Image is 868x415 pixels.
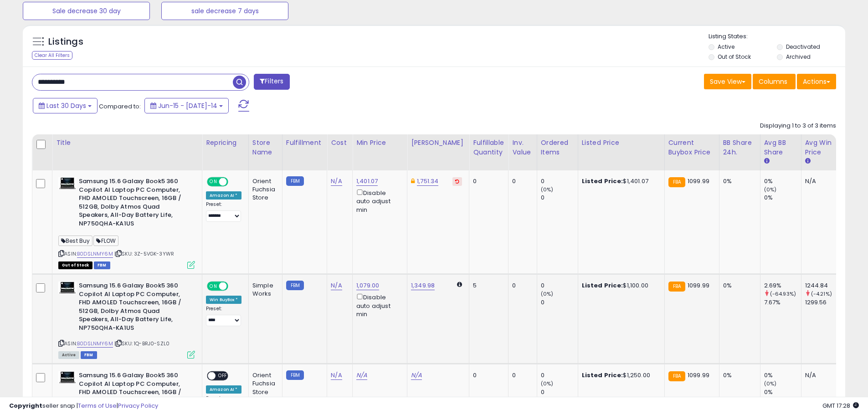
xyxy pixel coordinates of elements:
span: FLOW [93,236,118,246]
small: FBM [286,176,304,186]
span: 1099.99 [688,177,709,185]
a: N/A [356,371,367,380]
div: Displaying 1 to 3 of 3 items [760,122,836,130]
small: FBM [286,281,304,290]
small: FBA [668,371,685,381]
b: Samsung 15.6 Galaxy Book5 360 Copilot AI Laptop PC Computer, FHD AMOLED Touchscreen, 16GB / 512GB... [79,177,190,230]
a: 1,349.98 [411,281,435,290]
div: $1,401.07 [582,177,657,185]
span: 1099.99 [688,281,709,290]
button: Sale decrease 30 day [23,2,150,20]
div: 0 [473,177,501,185]
div: 0 [473,371,501,379]
img: 41Cdh8arRUL._SL40_.jpg [58,177,77,190]
p: Listing States: [709,32,845,41]
span: ON [208,178,219,186]
div: 5 [473,282,501,290]
div: Win BuyBox * [206,296,241,304]
div: Min Price [356,138,403,148]
small: FBM [286,370,304,380]
div: Inv. value [512,138,533,157]
div: 0 [541,298,578,307]
img: 41Cdh8arRUL._SL40_.jpg [58,371,77,384]
span: Best Buy [58,236,92,246]
button: Save View [704,74,751,89]
span: | SKU: 1Q-BRJ0-SZL0 [114,340,169,347]
span: 2025-08-14 17:28 GMT [822,401,859,410]
button: Last 30 Days [33,98,98,113]
strong: Copyright [9,401,42,410]
small: FBA [668,282,685,292]
div: Title [56,138,198,148]
div: 0 [541,282,578,290]
div: 1299.56 [805,298,842,307]
div: $1,100.00 [582,282,657,290]
label: Archived [786,53,811,61]
div: $1,250.00 [582,371,657,379]
a: N/A [331,281,342,290]
div: Orient Fuchsia Store [252,371,275,396]
div: Clear All Filters [32,51,72,60]
div: 0% [764,371,801,379]
div: Disable auto adjust min [356,292,400,318]
div: 0% [764,194,801,202]
span: All listings currently available for purchase on Amazon [58,351,79,359]
div: ASIN: [58,282,195,358]
span: All listings that are currently out of stock and unavailable for purchase on Amazon [58,261,92,269]
small: (0%) [541,290,554,297]
div: 0% [723,177,753,185]
span: | SKU: 3Z-5VGK-3YWR [114,250,174,257]
label: Out of Stock [718,53,751,61]
small: (0%) [764,186,777,193]
b: Listed Price: [582,371,623,379]
b: Listed Price: [582,177,623,185]
small: (0%) [541,380,554,387]
img: 41Cdh8arRUL._SL40_.jpg [58,282,77,294]
small: (-4.21%) [811,290,832,297]
span: FBM [94,261,110,269]
span: Compared to: [99,102,141,111]
span: ON [208,282,219,290]
div: Fulfillable Quantity [473,138,504,157]
a: B0DSLNMY6M [77,250,113,258]
div: Disable auto adjust min [356,188,400,214]
div: ASIN: [58,177,195,268]
div: Preset: [206,201,241,222]
div: [PERSON_NAME] [411,138,465,148]
small: Avg Win Price. [805,157,811,165]
div: 7.67% [764,298,801,307]
div: Cost [331,138,349,148]
small: (-64.93%) [770,290,796,297]
div: Fulfillment [286,138,323,148]
label: Deactivated [786,43,820,51]
a: Privacy Policy [118,401,158,410]
span: FBM [81,351,97,359]
a: 1,079.00 [356,281,379,290]
div: 0% [764,177,801,185]
b: Listed Price: [582,281,623,290]
a: N/A [331,177,342,186]
button: Jun-15 - [DATE]-14 [144,98,229,113]
div: 0% [723,371,753,379]
div: 0% [723,282,753,290]
small: (0%) [764,380,777,387]
h5: Listings [48,36,83,48]
div: Preset: [206,306,241,326]
small: FBA [668,177,685,187]
span: Jun-15 - [DATE]-14 [158,101,217,110]
div: 0 [512,177,529,185]
span: OFF [227,178,241,186]
div: 0 [541,371,578,379]
button: Columns [753,74,796,89]
div: Store Name [252,138,278,157]
a: B0DSLNMY6M [77,340,113,348]
div: seller snap | | [9,402,158,410]
a: N/A [331,371,342,380]
div: Listed Price [582,138,661,148]
span: 1099.99 [688,371,709,379]
div: 0 [512,282,529,290]
a: Terms of Use [78,401,117,410]
span: Columns [759,77,787,86]
div: Current Buybox Price [668,138,715,157]
small: (0%) [541,186,554,193]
